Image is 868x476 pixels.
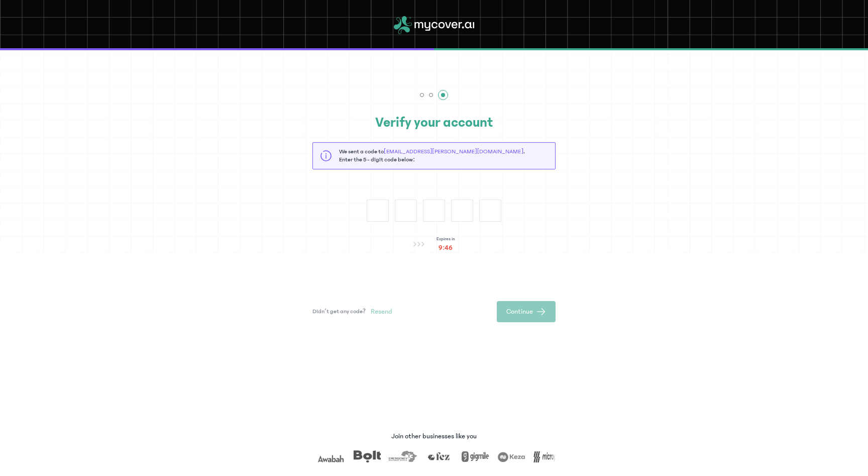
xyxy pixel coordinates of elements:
[312,308,366,316] p: Didn’t get any code?
[339,148,525,164] p: We sent a code to . Enter the 5 - digit code below:
[437,243,455,253] p: 9:46
[384,148,523,155] span: [EMAIL_ADDRESS][PERSON_NAME][DOMAIN_NAME]
[316,450,345,462] img: awabah.png
[389,450,417,462] img: era.png
[461,450,489,462] img: gigmile.png
[497,450,525,462] img: keza.png
[371,307,392,317] span: Resend
[391,431,477,441] p: Join other businesses like you
[533,450,562,462] img: micropay.png
[437,236,455,243] p: Expires in
[425,450,453,462] img: fez.png
[353,450,381,462] img: bolt.png
[366,304,397,320] button: Resend
[312,112,556,133] h2: Verify your account
[506,307,533,317] span: Continue
[497,301,556,322] button: Continue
